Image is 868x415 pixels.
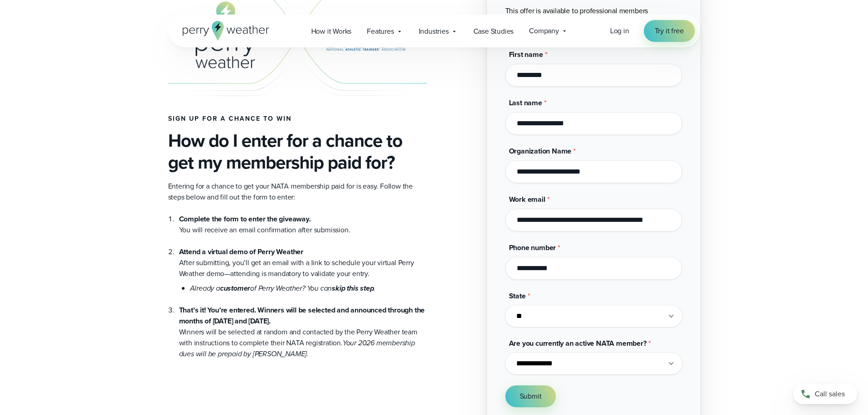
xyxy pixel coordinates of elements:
[509,291,526,301] span: State
[190,283,376,293] em: Already a of Perry Weather? You can .
[509,194,545,205] span: Work email
[509,97,542,108] span: Last name
[509,338,647,348] span: Are you currently an active NATA member?
[179,294,427,359] li: Winners will be selected at random and contacted by the Perry Weather team with instructions to c...
[168,181,427,203] p: Entering for a chance to get your NATA membership paid for is easy. Follow the steps below and fi...
[179,246,303,257] strong: Attend a virtual demo of Perry Weather
[419,26,449,37] span: Industries
[179,338,415,359] em: Your 2026 membership dues will be prepaid by [PERSON_NAME].
[815,389,845,400] span: Call sales
[509,146,572,156] span: Organization Name
[509,242,556,253] span: Phone number
[179,214,311,224] strong: Complete the form to enter the giveaway.
[529,26,559,36] span: Company
[179,305,425,326] strong: That’s it! You’re entered. Winners will be selected and announced through the months of [DATE] an...
[644,20,695,42] a: Try it free
[793,384,857,404] a: Call sales
[168,115,427,123] h4: Sign up for a chance to win
[655,26,684,36] span: Try it free
[367,26,394,37] span: Features
[311,26,352,37] span: How it Works
[505,385,556,407] button: Submit
[520,391,542,402] span: Submit
[168,130,427,174] h3: How do I enter for a chance to get my membership paid for?
[220,283,250,293] strong: customer
[332,283,374,293] strong: skip this step
[473,26,514,37] span: Case Studies
[509,49,543,60] span: First name
[179,236,427,294] li: After submitting, you’ll get an email with a link to schedule your virtual Perry Weather demo—att...
[303,22,360,41] a: How it Works
[610,26,629,36] a: Log in
[466,22,522,41] a: Case Studies
[179,214,427,236] li: You will receive an email confirmation after submission.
